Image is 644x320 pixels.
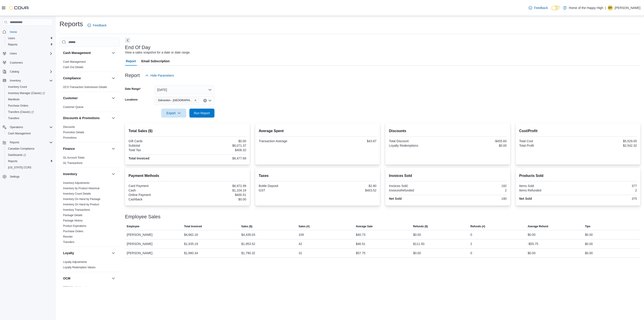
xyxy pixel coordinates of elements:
[6,109,53,115] span: Transfers (Classic)
[6,42,19,47] a: Reports
[63,251,110,255] button: Loyalty
[6,103,53,108] span: Purchase Orders
[1,124,55,130] button: Operations
[356,241,365,247] div: $46.51
[111,115,116,121] button: Discounts & Promotions
[143,71,176,80] button: Hide Parameters
[579,184,637,188] div: 377
[10,52,17,55] span: Users
[63,224,86,228] a: Product Expirations
[389,139,447,143] div: Total Discount
[6,97,53,102] span: Manifests
[528,232,536,237] div: $0.00
[8,51,53,56] span: Users
[63,60,86,63] a: Cash Management
[9,6,29,10] img: Cova
[63,161,83,165] span: GL Transactions
[188,144,246,147] div: $8,071.37
[4,115,55,121] button: Transfers
[585,241,593,247] div: $0.00
[126,57,136,66] span: Report
[4,152,55,158] a: Dashboards
[63,105,83,109] a: Customer Queue
[63,187,100,190] span: Inventory by Product Historical
[8,91,45,95] span: Inventory Manager (Classic)
[519,184,577,188] div: Items Sold
[470,225,485,228] span: Refunds (#)
[6,159,19,164] a: Reports
[259,128,376,134] h2: Average Spent
[1,50,55,57] button: Users
[519,197,532,200] strong: Net Sold
[129,148,186,152] div: Total Tax
[6,42,53,47] span: Reports
[8,110,34,114] span: Transfers (Classic)
[449,139,507,143] div: -$455.60
[299,225,309,228] span: Sales (#)
[8,153,26,157] span: Dashboards
[528,250,536,256] div: $0.00
[6,152,53,158] span: Dashboards
[125,87,141,91] label: Date Range
[299,250,302,256] div: 31
[6,152,28,158] a: Dashboards
[63,51,110,55] button: Cash Management
[203,99,207,102] button: Clear input
[129,184,186,188] div: Card Payment
[125,230,182,239] div: [PERSON_NAME]
[4,146,55,152] button: Canadian Compliance
[63,286,91,289] a: OCM Weekly Inventory
[63,235,73,238] a: Reorder
[10,61,23,64] span: Customers
[184,250,198,256] div: $1,880.34
[608,5,613,11] div: Branden Rowsell
[125,249,182,258] div: [PERSON_NAME]
[59,259,120,272] div: Loyalty
[389,189,447,192] div: InvoicesRefunded
[63,156,85,159] span: GL Account Totals
[605,5,606,11] p: |
[63,125,75,129] span: Discounts
[519,128,637,134] h2: Cost/Profit
[4,84,55,90] button: Inventory Count
[389,197,402,200] strong: Net Sold
[63,203,99,206] a: Inventory On Hand by Product
[125,38,130,43] button: Next
[8,29,53,34] span: Home
[8,132,31,135] span: Cash Management
[125,50,191,55] div: View a sales snapshot for a date or date range.
[4,35,55,41] button: Users
[129,157,149,160] strong: Total Invoiced
[164,109,184,118] span: Export
[63,146,75,151] h3: Finance
[125,45,150,50] h3: End Of Day
[6,116,21,121] a: Transfers
[125,73,140,78] h3: Report
[63,208,90,211] a: Inventory Transactions
[6,116,53,121] span: Transfers
[63,131,84,134] span: Promotion Details
[8,43,17,46] span: Reports
[188,157,246,160] div: $8,477.69
[259,139,317,143] div: Transaction Average
[519,139,577,143] div: Total Cost
[470,232,472,237] div: 0
[8,104,28,107] span: Purchase Orders
[59,285,120,292] div: OCM
[470,250,472,256] div: 0
[579,197,637,200] div: 375
[585,232,593,237] div: $0.00
[63,96,78,100] h3: Customer
[125,98,138,101] label: Locations
[63,241,74,244] a: Transfers
[63,172,77,176] h3: Inventory
[8,147,34,150] span: Canadian Compliance
[125,214,161,219] h3: Employee Sales
[8,69,53,74] span: Catalog
[63,260,87,264] span: Loyalty Adjustments
[318,184,376,188] div: $2.80
[111,50,116,56] button: Cash Management
[188,184,246,188] div: $6,972.99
